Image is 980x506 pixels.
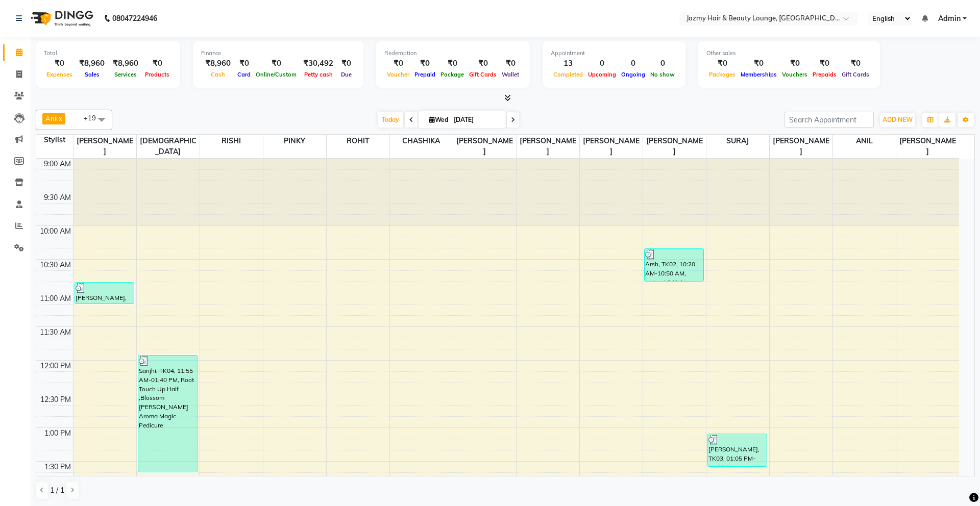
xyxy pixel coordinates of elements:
[706,49,872,58] div: Other sales
[880,113,915,127] button: ADD NEW
[770,135,832,158] span: [PERSON_NAME]
[706,58,738,69] div: ₹0
[833,135,896,147] span: ANIL
[645,249,704,281] div: Arsh, TK02, 10:20 AM-10:50 AM, Haircut & Hair Styling ([DEMOGRAPHIC_DATA]) - Hair Cut
[551,71,585,78] span: Completed
[36,135,73,145] div: Stylist
[438,58,467,69] div: ₹0
[44,58,75,69] div: ₹0
[337,58,355,69] div: ₹0
[201,49,355,58] div: Finance
[42,159,73,169] div: 9:00 AM
[253,71,299,78] span: Online/Custom
[299,58,337,69] div: ₹30,492
[84,114,104,122] span: +19
[75,283,134,303] div: [PERSON_NAME], TK01, 10:50 AM-11:10 AM, drapping
[201,58,235,69] div: ₹8,960
[412,58,438,69] div: ₹0
[619,58,648,69] div: 0
[112,4,157,33] b: 08047224946
[50,485,64,496] span: 1 / 1
[109,58,142,69] div: ₹8,960
[839,58,872,69] div: ₹0
[82,71,102,78] span: Sales
[585,71,619,78] span: Upcoming
[896,135,960,158] span: [PERSON_NAME]
[327,135,389,147] span: ROHIT
[706,135,769,147] span: SURAJ
[738,71,779,78] span: Memberships
[412,71,438,78] span: Prepaid
[75,58,109,69] div: ₹8,960
[45,114,58,122] span: Anil
[44,49,172,58] div: Total
[706,71,738,78] span: Packages
[390,135,453,147] span: CHASHIKA
[499,58,522,69] div: ₹0
[938,13,961,24] span: Admin
[235,71,253,78] span: Card
[551,49,677,58] div: Appointment
[38,293,73,304] div: 11:00 AM
[378,112,403,128] span: Today
[138,356,198,472] div: Sanjhi, TK04, 11:55 AM-01:40 PM, Root Touch Up Half ,Blossom [PERSON_NAME] Aroma Magic Pedicure
[253,58,299,69] div: ₹0
[384,49,522,58] div: Redemption
[73,135,136,158] span: [PERSON_NAME]
[785,112,874,128] input: Search Appointment
[810,71,839,78] span: Prepaids
[779,58,810,69] div: ₹0
[453,135,516,158] span: [PERSON_NAME]
[779,71,810,78] span: Vouchers
[42,428,73,439] div: 1:00 PM
[517,135,579,158] span: [PERSON_NAME]
[263,135,326,147] span: PINKY
[42,462,73,472] div: 1:30 PM
[551,58,585,69] div: 13
[38,226,73,237] div: 10:00 AM
[142,58,172,69] div: ₹0
[648,71,677,78] span: No show
[235,58,253,69] div: ₹0
[883,116,913,123] span: ADD NEW
[738,58,779,69] div: ₹0
[438,71,467,78] span: Package
[384,71,412,78] span: Voucher
[585,58,619,69] div: 0
[200,135,263,147] span: RISHI
[112,71,139,78] span: Services
[44,71,75,78] span: Expenses
[38,361,73,371] div: 12:00 PM
[384,58,412,69] div: ₹0
[708,434,767,466] div: [PERSON_NAME], TK03, 01:05 PM-01:35 PM, Haircut Without Head Wash ([DEMOGRAPHIC_DATA])
[427,116,451,123] span: Wed
[58,114,62,122] a: x
[338,71,354,78] span: Due
[499,71,522,78] span: Wallet
[208,71,228,78] span: Cash
[142,71,172,78] span: Products
[26,4,96,33] img: logo
[467,71,499,78] span: Gift Cards
[839,71,872,78] span: Gift Cards
[810,58,839,69] div: ₹0
[451,112,502,128] input: 2025-09-03
[42,192,73,203] div: 9:30 AM
[619,71,648,78] span: Ongoing
[467,58,499,69] div: ₹0
[38,327,73,338] div: 11:30 AM
[38,260,73,270] div: 10:30 AM
[38,394,73,405] div: 12:30 PM
[580,135,643,158] span: [PERSON_NAME]
[137,135,200,158] span: [DEMOGRAPHIC_DATA]
[302,71,335,78] span: Petty cash
[643,135,706,158] span: [PERSON_NAME]
[648,58,677,69] div: 0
